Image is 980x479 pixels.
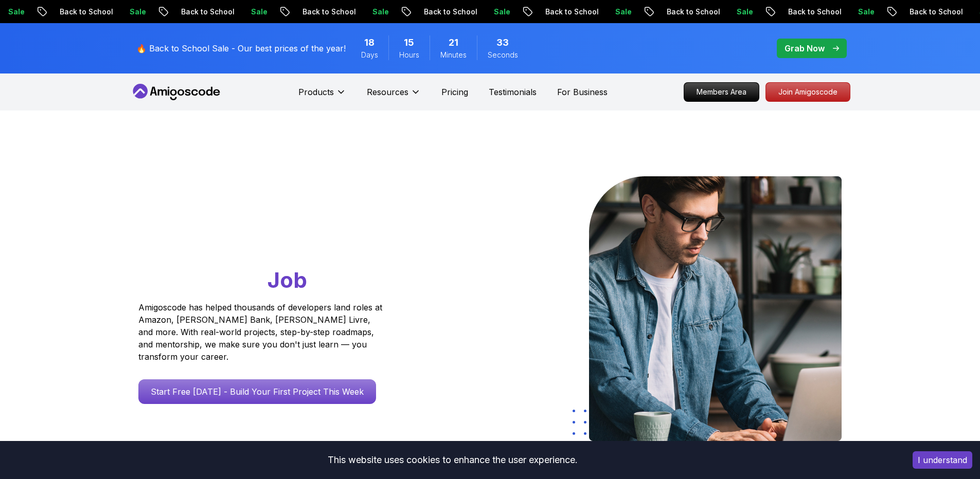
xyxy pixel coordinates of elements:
p: Back to School [413,7,483,17]
span: Job [268,267,307,293]
p: Sale [726,7,759,17]
span: Minutes [440,50,467,60]
p: Members Area [684,83,759,101]
p: 🔥 Back to School Sale - Our best prices of the year! [136,42,346,54]
p: Amigoscode has helped thousands of developers land roles at Amazon, [PERSON_NAME] Bank, [PERSON_N... [138,301,385,363]
p: Back to School [534,7,604,17]
a: Start Free [DATE] - Build Your First Project This Week [138,379,376,404]
p: Back to School [777,7,847,17]
p: Back to School [292,7,362,17]
p: Sale [604,7,637,17]
button: Resources [367,86,421,106]
span: 33 Seconds [496,35,509,50]
p: Back to School [899,7,969,17]
img: hero [589,176,842,441]
div: This website uses cookies to enhance the user experience. [8,449,897,471]
p: Back to School [170,7,240,17]
p: Grab Now [785,42,825,54]
span: Days [361,50,378,60]
a: Join Amigoscode [765,82,850,102]
p: Sale [362,7,395,17]
p: Back to School [49,7,119,17]
span: Hours [399,50,419,60]
button: Products [298,86,346,106]
a: Members Area [684,82,759,102]
a: For Business [557,86,608,98]
p: Sale [240,7,273,17]
span: 18 Days [364,35,375,50]
span: 21 Minutes [449,35,458,50]
p: Sale [847,7,880,17]
a: Pricing [441,86,468,98]
p: Sale [119,7,152,17]
p: Back to School [656,7,726,17]
p: Sale [483,7,516,17]
span: 15 Hours [404,35,414,50]
p: Products [298,86,334,98]
p: Join Amigoscode [766,83,850,101]
p: Resources [367,86,408,98]
span: Seconds [488,50,518,60]
a: Testimonials [489,86,537,98]
h1: Go From Learning to Hired: Master Java, Spring Boot & Cloud Skills That Get You the [138,176,422,295]
button: Accept cookies [913,451,972,469]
